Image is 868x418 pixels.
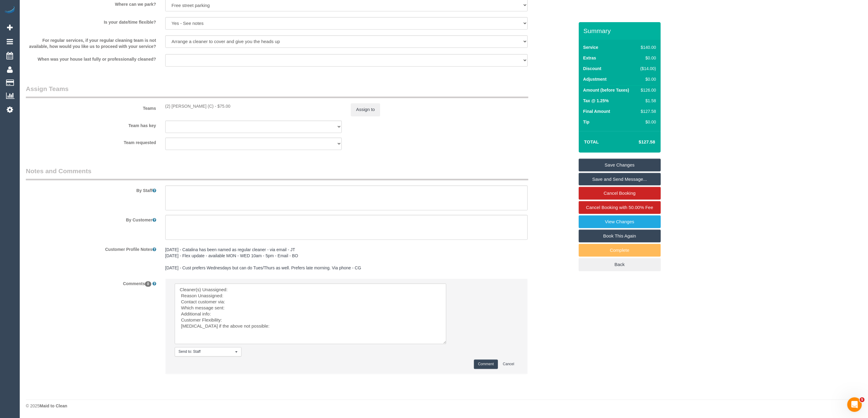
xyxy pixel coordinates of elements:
a: Book This Again [579,230,661,242]
label: Teams [21,103,161,112]
button: Send to: Staff [175,347,242,357]
label: By Staff [21,186,161,194]
a: Cancel Booking with 50.00% Fee [579,201,661,214]
iframe: Intercom live chat [847,397,862,412]
button: Comment [474,360,498,369]
label: Extras [583,55,596,61]
strong: Maid to Clean [39,404,67,409]
label: Service [583,44,599,50]
a: View Changes [579,215,661,228]
label: Amount (before Taxes) [583,87,629,93]
label: Team requested [21,138,161,146]
label: Adjustment [583,76,607,82]
legend: Assign Teams [26,85,528,98]
label: By Customer [21,215,161,223]
h4: $127.58 [620,140,655,145]
h3: Summary [584,27,658,34]
label: Customer Profile Notes [21,244,161,253]
a: Save and Send Message... [579,173,661,186]
div: ($14.00) [638,66,656,72]
label: For regular services, if your regular cleaning team is not available, how would you like us to pr... [21,35,161,50]
pre: [DATE] - Catalina has been named as regular cleaner - via email - JT [DATE] - Flex update - avail... [165,247,528,271]
label: Discount [583,66,602,72]
div: 2 hours x $37.50/hour [165,103,342,110]
div: © 2025 [26,403,862,409]
span: 5 [860,397,865,402]
span: Cancel Booking with 50.00% Fee [586,205,653,210]
label: Final Amount [583,108,610,114]
a: Cancel Booking [579,187,661,200]
img: Automaid Logo [4,6,16,15]
div: $140.00 [638,44,656,50]
label: Tip [583,119,590,125]
legend: Notes and Comments [26,167,528,180]
div: $127.58 [638,108,656,114]
div: $0.00 [638,76,656,82]
label: Tax @ 1.25% [583,98,609,104]
div: $1.58 [638,98,656,104]
div: $0.00 [638,119,656,125]
a: Back [579,258,661,271]
a: Save Changes [579,159,661,171]
label: When was your house last fully or professionally cleaned? [21,54,161,62]
div: $126.00 [638,87,656,93]
button: Cancel [499,360,518,369]
div: $0.00 [638,55,656,61]
strong: Total [584,139,599,144]
label: Team has key [21,121,161,129]
span: 0 [145,281,151,287]
label: Comments [21,279,161,287]
label: Is your date/time flexible? [21,17,161,25]
button: Assign to [351,103,380,116]
span: Send to: Staff [179,349,234,355]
